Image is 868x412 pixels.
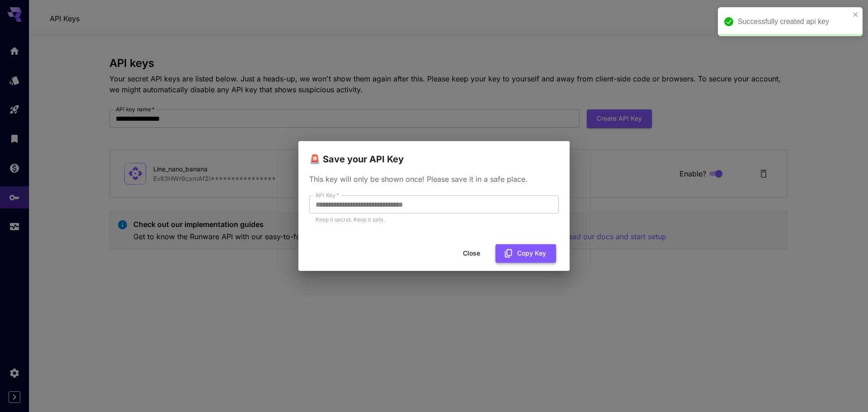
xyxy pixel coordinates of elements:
[451,244,492,263] button: Close
[309,174,559,185] p: This key will only be shown once! Please save it in a safe place.
[853,11,859,18] button: close
[316,191,339,199] label: API Key
[495,244,556,263] button: Copy Key
[738,16,850,27] div: Successfully created api key
[316,215,552,224] p: Keep it secret. Keep it safe.
[298,141,570,166] h2: 🚨 Save your API Key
